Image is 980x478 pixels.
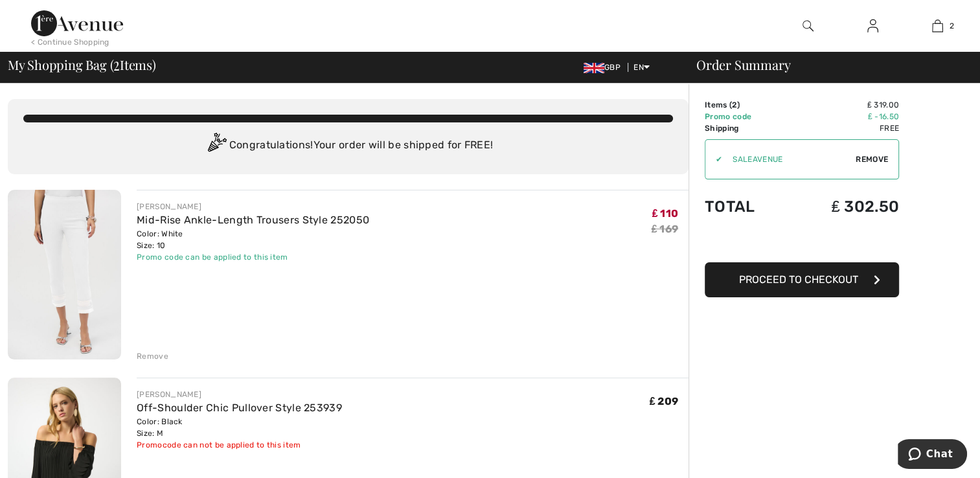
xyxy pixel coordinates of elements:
img: Mid-Rise Ankle-Length Trousers Style 252050 [8,190,121,359]
td: Promo code [705,111,788,122]
td: ₤ 319.00 [788,99,899,111]
a: Off-Shoulder Chic Pullover Style 253939 [137,402,342,414]
iframe: Opens a widget where you can chat to one of our agents [898,439,967,472]
span: ₤ 209 [650,395,678,407]
div: Congratulations! Your order will be shipped for FREE! [23,133,673,159]
div: Order Summary [681,58,972,71]
div: Promocode can not be applied to this item [137,439,342,451]
a: Sign In [857,18,889,34]
div: Promo code can be applied to this item [137,251,369,263]
span: 2 [113,55,120,72]
div: [PERSON_NAME] [137,389,342,400]
span: GBP [584,63,626,72]
span: 2 [950,20,954,32]
div: [PERSON_NAME] [137,201,369,212]
s: ₤ 169 [652,223,678,235]
div: < Continue Shopping [31,36,109,48]
td: Free [788,122,899,134]
td: Total [705,185,788,229]
td: ₤ 302.50 [788,185,899,229]
span: ₤ 110 [652,207,678,220]
span: EN [633,63,650,72]
button: Proceed to Checkout [705,262,899,297]
img: 1ère Avenue [31,10,123,36]
div: Color: Black Size: M [137,416,342,439]
input: Promo code [722,140,856,179]
div: ✔ [705,154,722,165]
a: Mid-Rise Ankle-Length Trousers Style 252050 [137,214,369,226]
iframe: PayPal [705,229,899,258]
div: Remove [137,350,168,362]
td: ₤ -16.50 [788,111,899,122]
a: 2 [906,18,969,34]
div: Color: White Size: 10 [137,228,369,251]
img: search the website [803,18,814,34]
img: My Bag [932,18,943,34]
img: Congratulation2.svg [203,133,229,159]
span: Remove [856,154,888,165]
td: Shipping [705,122,788,134]
span: My Shopping Bag ( Items) [8,58,156,71]
img: My Info [867,18,878,34]
img: UK Pound [584,63,604,73]
span: 2 [732,100,736,109]
td: Items ( ) [705,99,788,111]
span: Proceed to Checkout [739,273,858,286]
